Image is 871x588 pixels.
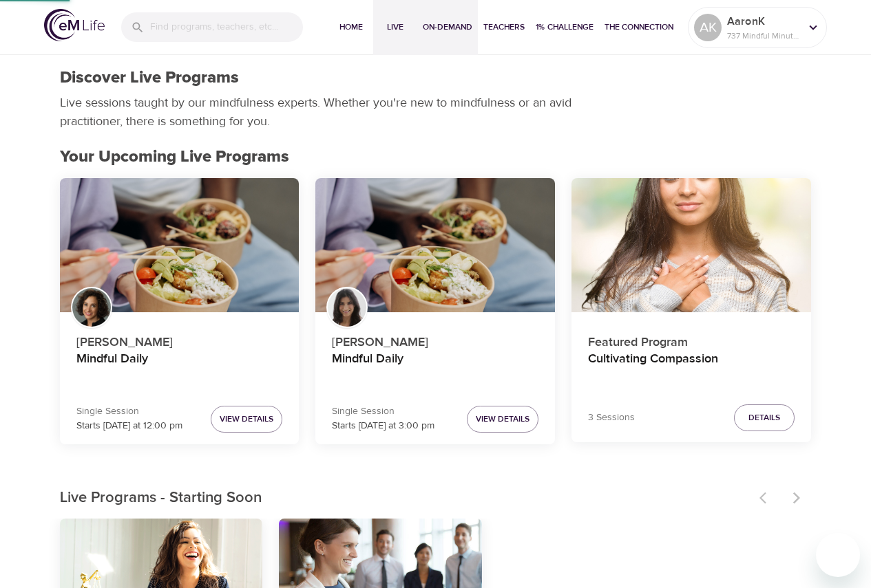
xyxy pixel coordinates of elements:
[588,327,795,351] p: Featured Program
[44,9,105,41] img: logo
[60,147,812,167] h2: Your Upcoming Live Programs
[332,404,434,419] p: Single Session
[816,533,860,577] iframe: Button to launch messaging window
[60,487,751,510] p: Live Programs - Starting Soon
[536,20,594,34] span: 1% Challenge
[605,20,673,34] span: The Connection
[76,327,283,351] p: [PERSON_NAME]
[220,412,273,426] span: View Details
[734,404,795,431] button: Details
[211,406,282,433] button: View Details
[727,13,800,30] p: AaronK
[76,419,182,433] p: Starts [DATE] at 12:00 pm
[727,30,800,42] p: 737 Mindful Minutes
[332,327,538,351] p: [PERSON_NAME]
[483,20,525,34] span: Teachers
[467,406,538,433] button: View Details
[60,94,576,131] p: Live sessions taught by our mindfulness experts. Whether you're new to mindfulness or an avid pra...
[423,20,472,34] span: On-Demand
[335,20,368,34] span: Home
[379,20,412,34] span: Live
[315,178,555,313] button: Mindful Daily
[76,404,182,419] p: Single Session
[748,411,780,425] span: Details
[76,351,283,384] h4: Mindful Daily
[476,412,529,426] span: View Details
[588,351,795,384] h4: Cultivating Compassion
[60,68,239,88] h1: Discover Live Programs
[150,12,303,42] input: Find programs, teachers, etc...
[332,419,434,433] p: Starts [DATE] at 3:00 pm
[571,178,811,313] button: Cultivating Compassion
[332,351,538,384] h4: Mindful Daily
[588,411,635,425] p: 3 Sessions
[60,178,300,313] button: Mindful Daily
[694,14,722,41] div: AK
